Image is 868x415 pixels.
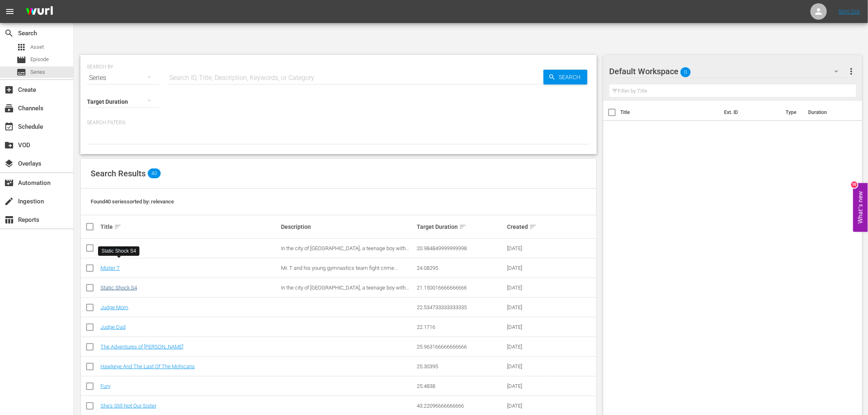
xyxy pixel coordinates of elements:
[281,285,409,303] span: In the city of [GEOGRAPHIC_DATA], a teenage boy with electricity based powers, with the help of h...
[851,182,858,188] div: 10
[87,119,590,126] p: Search Filters:
[148,169,161,178] span: 40
[114,223,121,230] span: sort
[417,403,505,409] div: 43.22096666666666
[4,159,14,169] span: Overlays
[681,64,691,81] span: 0
[839,8,860,15] a: Sign Out
[4,178,14,188] span: Automation
[30,55,49,64] span: Episode
[507,245,550,251] div: [DATE]
[853,183,868,232] button: Open Feedback Widget
[781,101,803,124] th: Type
[417,344,505,350] div: 25.963166666666666
[101,285,137,291] a: Static Shock S4
[507,363,550,369] div: [DATE]
[4,103,14,113] span: Channels
[4,215,14,225] span: Reports
[4,196,14,206] span: Ingestion
[507,324,550,330] div: [DATE]
[16,67,26,77] span: Series
[101,265,120,271] a: Mister T
[529,223,537,230] span: sort
[846,66,856,76] span: more_vert
[281,265,398,277] span: Mr. T and his young gymnastics team fight crime whenever they encounter it on their tour.
[91,169,146,178] span: Search Results
[417,324,505,330] div: 22.1716
[417,222,505,232] div: Target Duration
[417,285,505,291] div: 21.150016666666666
[417,383,505,389] div: 25.4838
[507,304,550,310] div: [DATE]
[507,285,550,291] div: [DATE]
[4,85,14,95] span: Create
[417,304,505,310] div: 22.534733333333335
[417,265,505,271] div: 24.08295
[30,68,45,76] span: Series
[101,222,279,232] div: Title
[507,265,550,271] div: [DATE]
[507,344,550,350] div: [DATE]
[803,101,852,124] th: Duration
[101,403,156,409] a: She's Still Not Our Sister
[87,66,159,89] div: Series
[101,344,183,350] a: The Adventures of [PERSON_NAME]
[281,223,414,230] div: Description
[4,122,14,132] span: Schedule
[610,60,847,83] div: Default Workspace
[16,42,26,52] span: Asset
[5,7,15,16] span: menu
[507,383,550,389] div: [DATE]
[4,140,14,150] span: VOD
[459,223,466,230] span: sort
[544,70,587,84] button: Search
[4,28,14,38] span: Search
[417,245,505,251] div: 20.984849999999998
[101,248,136,255] div: Static Shock S4
[91,198,174,205] span: Found 40 series sorted by: relevance
[621,101,720,124] th: Title
[507,222,550,232] div: Created
[101,324,126,330] a: Judge Dad
[101,363,195,369] a: Hawkeye And The Last Of The Mohicans
[417,363,505,369] div: 25.30395
[846,62,856,81] button: more_vert
[556,70,587,84] span: Search
[507,403,550,409] div: [DATE]
[281,245,409,264] span: In the city of [GEOGRAPHIC_DATA], a teenage boy with electricity based powers, with the help of h...
[101,304,128,310] a: Judge Mom
[20,2,59,21] img: ans4CAIJ8jUAAAAAAAAAAAAAAAAAAAAAAAAgQb4GAAAAAAAAAAAAAAAAAAAAAAAAJMjXAAAAAAAAAAAAAAAAAAAAAAAAgAT5G...
[719,101,781,124] th: Ext. ID
[16,55,26,65] span: Episode
[101,383,110,389] a: Fury
[30,43,44,51] span: Asset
